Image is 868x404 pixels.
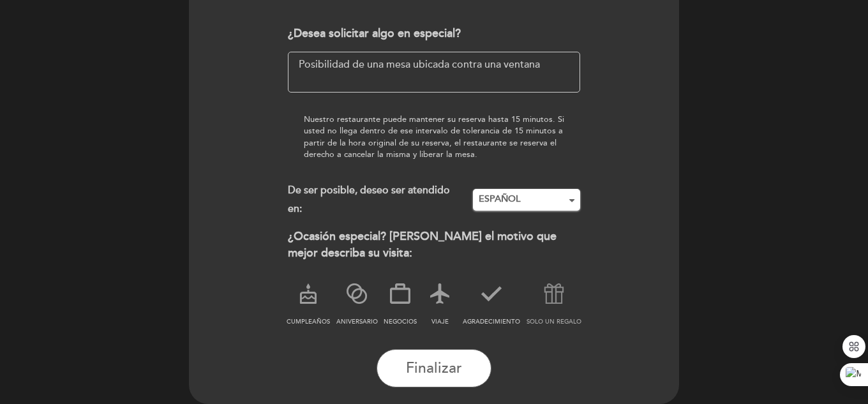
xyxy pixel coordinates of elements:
[473,189,580,211] button: ESPAÑOL
[406,359,462,377] span: Finalizar
[479,193,574,206] span: ESPAÑOL
[288,228,581,261] div: ¿Ocasión especial? [PERSON_NAME] el motivo que mejor describa su visita:
[288,103,581,171] div: Nuestro restaurante puede mantener su reserva hasta 15 minutos. Si usted no llega dentro de ese i...
[336,318,378,325] span: ANIVERSARIO
[527,318,581,325] span: SOLO UN REGALO
[288,181,474,218] div: De ser posible, deseo ser atendido en:
[431,318,449,325] span: VIAJE
[287,318,330,325] span: CUMPLEAÑOS
[463,318,520,325] span: AGRADECIMIENTO
[377,349,491,387] button: Finalizar
[288,26,581,42] div: ¿Desea solicitar algo en especial?
[384,318,417,325] span: NEGOCIOS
